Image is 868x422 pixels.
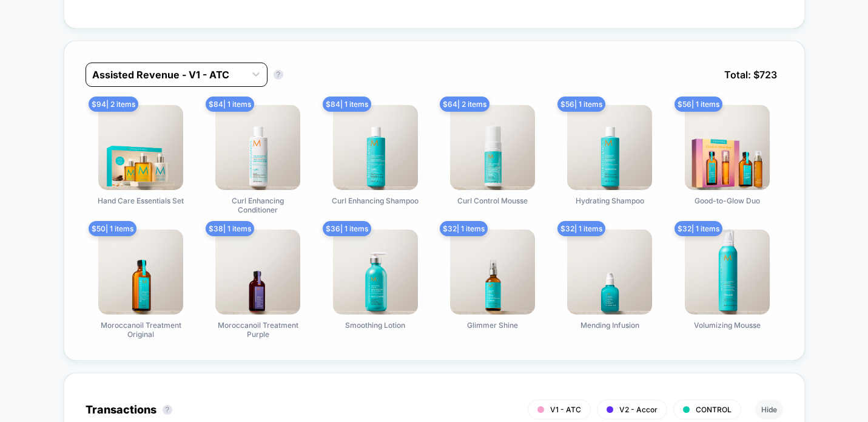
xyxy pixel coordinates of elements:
span: $ 64 | 2 items [440,97,490,112]
img: Volumizing Mousse [685,230,770,315]
span: Good-to-Glow Duo [695,196,760,205]
img: Mending Infusion [567,230,652,315]
span: Curl Control Mousse [457,196,528,205]
span: $ 32 | 1 items [440,221,488,236]
img: Moroccanoil Treatment Original [98,230,183,315]
span: Volumizing Mousse [694,321,761,330]
img: Curl Enhancing Conditioner [215,105,300,190]
span: $ 38 | 1 items [206,221,254,236]
span: $ 94 | 2 items [89,97,138,112]
span: $ 84 | 1 items [206,97,254,112]
span: $ 32 | 1 items [675,221,722,236]
span: Mending Infusion [580,321,639,330]
span: V1 - ATC [550,405,581,414]
img: Hand Care Essentials Set [98,105,183,190]
span: CONTROL [696,405,732,414]
span: Glimmer Shine [467,321,518,330]
img: Curl Enhancing Shampoo [333,105,418,190]
button: Hide [755,400,783,420]
span: Hydrating Shampoo [576,196,644,205]
button: ? [274,70,283,80]
img: Smoothing Lotion [333,230,418,315]
span: $ 36 | 1 items [323,221,371,236]
span: Moroccanoil Treatment Original [95,321,186,339]
span: Hand Care Essentials Set [98,196,184,205]
span: $ 32 | 1 items [557,221,605,236]
img: Hydrating Shampoo [567,105,652,190]
img: Moroccanoil Treatment Purple [215,230,300,315]
span: Total: $ 723 [718,63,783,87]
span: $ 56 | 1 items [675,97,722,112]
button: ? [163,405,172,415]
img: Glimmer Shine [450,230,535,315]
span: $ 84 | 1 items [323,97,371,112]
span: Curl Enhancing Shampoo [332,196,419,205]
span: $ 50 | 1 items [89,221,136,236]
span: V2 - Accor [619,405,658,414]
span: Curl Enhancing Conditioner [212,196,303,214]
img: Good-to-Glow Duo [685,105,770,190]
span: Smoothing Lotion [345,321,405,330]
img: Curl Control Mousse [450,105,535,190]
span: Moroccanoil Treatment Purple [212,321,303,339]
span: $ 56 | 1 items [557,97,605,112]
